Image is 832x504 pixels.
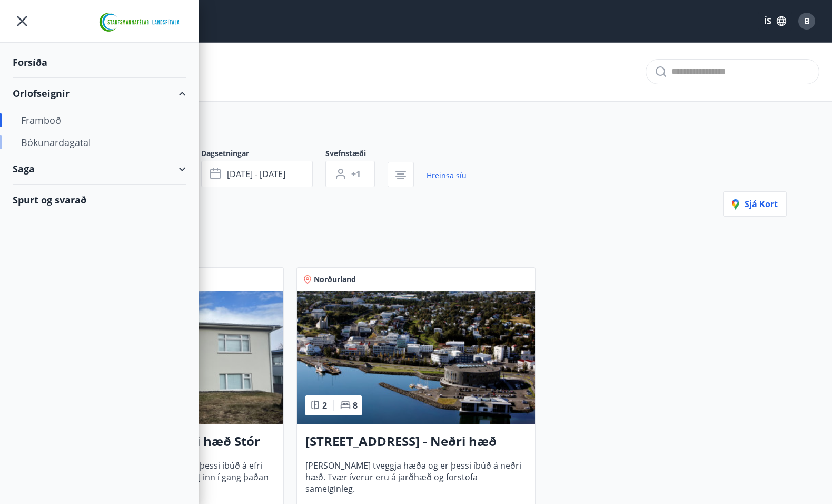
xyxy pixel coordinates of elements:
[13,12,32,31] button: menu
[305,460,526,495] span: [PERSON_NAME] tveggja hæða og er þessi íbúð á neðri hæð. Tvær íverur eru á jarðhæð og forstofa sa...
[758,12,792,31] button: ÍS
[13,185,186,215] div: Spurt og svarað
[13,47,186,78] div: Forsíða
[732,198,778,210] span: Sjá kort
[201,148,325,161] span: Dagsetningar
[21,131,177,153] div: Bókunardagatal
[201,161,313,187] button: [DATE] - [DATE]
[351,168,361,180] span: +1
[305,432,526,451] h3: [STREET_ADDRESS] - Neðri hæð íbúð 2
[325,161,375,187] button: +1
[804,15,810,27] span: B
[325,148,388,161] span: Svefnstæði
[427,164,467,187] a: Hreinsa síu
[353,400,358,411] span: 8
[95,12,186,33] img: union_logo
[314,274,356,285] span: Norðurland
[13,78,186,109] div: Orlofseignir
[794,8,819,34] button: B
[21,109,177,131] div: Framboð
[322,400,327,411] span: 2
[13,153,186,185] div: Saga
[297,291,534,424] img: Paella dish
[227,168,285,180] span: [DATE] - [DATE]
[723,191,787,217] button: Sjá kort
